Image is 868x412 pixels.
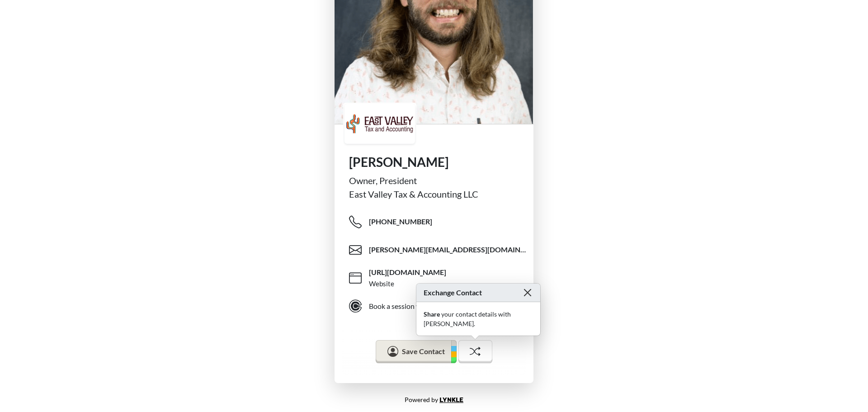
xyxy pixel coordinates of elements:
[344,104,415,144] img: logo
[424,310,440,318] strong: Share
[349,264,526,292] a: [URL][DOMAIN_NAME]Website
[424,287,482,298] span: Exchange Contact
[376,340,456,364] button: Save Contact
[349,155,519,170] h1: [PERSON_NAME]
[349,187,519,201] div: East Valley Tax & Accounting LLC
[402,347,445,355] span: Save Contact
[439,396,463,404] a: Lynkle
[349,208,526,236] a: [PHONE_NUMBER]
[369,245,526,255] span: [PERSON_NAME][EMAIL_ADDRESS][DOMAIN_NAME]
[424,310,511,327] span: your contact details with [PERSON_NAME] .
[369,301,441,312] div: Book a session with me
[522,287,533,298] button: Close
[405,396,463,403] small: Powered by
[369,217,432,227] span: [PHONE_NUMBER]
[369,267,446,277] span: [URL][DOMAIN_NAME]
[369,279,394,289] div: Website
[349,236,526,264] a: [PERSON_NAME][EMAIL_ADDRESS][DOMAIN_NAME]
[349,174,519,187] div: Owner, President
[349,292,526,320] a: Book a session with me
